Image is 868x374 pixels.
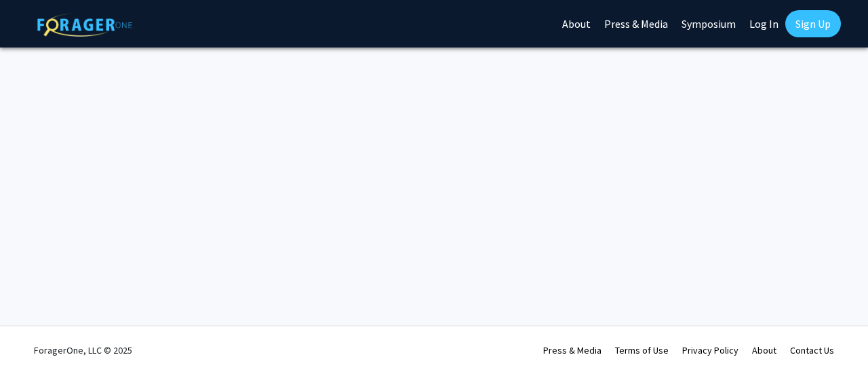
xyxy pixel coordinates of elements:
img: ForagerOne Logo [37,13,132,37]
a: Privacy Policy [682,344,738,356]
a: Terms of Use [615,344,669,356]
a: Sign Up [785,10,841,37]
a: Contact Us [790,344,834,356]
a: About [752,344,776,356]
a: Press & Media [543,344,601,356]
div: ForagerOne, LLC © 2025 [34,326,132,374]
